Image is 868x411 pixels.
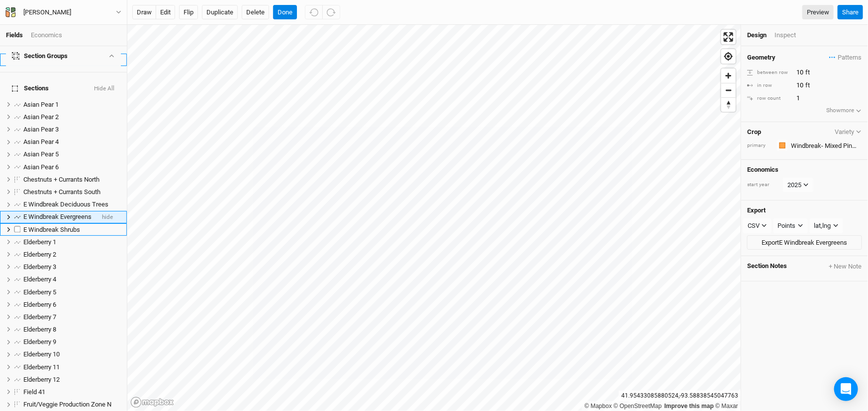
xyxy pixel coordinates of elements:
[23,338,56,345] span: Elderberry 9
[12,52,68,60] div: Section Groups
[802,5,834,20] a: Preview
[23,113,121,121] div: Asian Pear 2
[23,201,121,208] div: E Windbreak Deciduous Trees
[130,397,174,408] a: Mapbox logo
[721,83,736,97] span: Zoom out
[127,25,741,411] canvas: Map
[23,326,121,334] div: Elderberry 8
[721,68,736,83] button: Zoom in
[23,226,121,234] div: E Windbreak Shrubs
[23,126,121,134] div: Asian Pear 3
[23,313,121,321] div: Elderberry 7
[23,188,100,196] span: Chestnuts + Currants South
[23,101,59,108] span: Asian Pear 1
[23,388,45,396] span: Field 41
[747,142,772,149] div: primary
[23,188,121,196] div: Chestnuts + Currants South
[23,213,94,221] div: E Windbreak Evergreens
[94,85,115,92] button: Hide All
[305,5,323,20] button: Undo (^z)
[23,326,56,333] span: Elderberry 8
[721,49,736,64] button: Find my location
[23,251,56,258] span: Elderberry 2
[747,95,791,102] div: row count
[721,98,736,112] span: Reset bearing to north
[23,238,121,246] div: Elderberry 1
[202,5,238,20] button: Duplicate
[23,226,80,233] span: E Windbreak Shrubs
[743,218,772,233] button: CSV
[23,7,71,17] div: Reuben Peterson
[23,363,60,371] span: Elderberry 11
[23,401,121,409] div: Fruit/Veggie Production Zone N
[715,403,738,410] a: Maxar
[747,262,787,271] span: Section Notes
[23,263,56,271] span: Elderberry 3
[788,139,862,151] input: Windbreak- Mixed Pine/White Cedar
[23,238,56,246] span: Elderberry 1
[747,206,862,214] h4: Export
[814,221,831,231] div: lat,lng
[242,5,269,20] button: Delete
[23,376,60,383] span: Elderberry 12
[619,391,741,401] div: 41.95433085880524 , -93.58838545047763
[23,101,121,109] div: Asian Pear 1
[721,83,736,97] button: Zoom out
[747,54,775,62] h4: Geometry
[23,113,59,121] span: Asian Pear 2
[23,176,99,183] span: Chestnuts + Currants North
[834,377,858,401] div: Open Intercom Messenger
[31,31,62,40] div: Economics
[6,31,23,39] a: Fields
[23,275,56,283] span: Elderberry 4
[834,128,862,136] button: Variety
[747,166,862,174] h4: Economics
[747,31,767,40] div: Design
[132,5,156,20] button: draw
[23,251,121,259] div: Elderberry 2
[747,181,782,189] div: start year
[826,106,863,116] button: Showmore
[23,163,121,171] div: Asian Pear 6
[5,7,122,18] button: [PERSON_NAME]
[23,201,108,208] span: E Windbreak Deciduous Trees
[23,176,121,184] div: Chestnuts + Currants North
[23,338,121,346] div: Elderberry 9
[23,301,121,309] div: Elderberry 6
[23,138,59,145] span: Asian Pear 4
[23,275,121,283] div: Elderberry 4
[747,235,862,250] button: ExportE Windbreak Evergreens
[747,128,761,136] h4: Crop
[829,53,862,63] span: Patterns
[774,31,810,40] div: Inspect
[721,97,736,112] button: Reset bearing to north
[783,178,813,193] button: 2025
[747,82,791,89] div: in row
[23,313,56,321] span: Elderberry 7
[179,5,198,20] button: Flip
[23,126,59,133] span: Asian Pear 3
[23,288,56,296] span: Elderberry 5
[810,218,843,233] button: lat,lng
[12,84,49,92] span: Sections
[748,221,760,231] div: CSV
[829,52,862,63] button: Patterns
[838,5,863,20] button: Share
[23,150,121,158] div: Asian Pear 5
[23,388,121,396] div: Field 41
[23,150,59,158] span: Asian Pear 5
[665,403,714,410] a: Improve this map
[23,350,60,358] span: Elderberry 10
[23,350,121,358] div: Elderberry 10
[23,401,111,408] span: Fruit/Veggie Production Zone N
[614,403,662,410] a: OpenStreetMap
[23,263,121,271] div: Elderberry 3
[23,288,121,296] div: Elderberry 5
[721,30,736,44] button: Enter fullscreen
[23,363,121,371] div: Elderberry 11
[778,221,796,231] div: Points
[273,5,297,20] button: Done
